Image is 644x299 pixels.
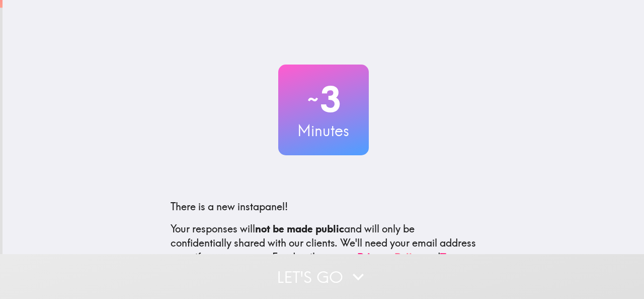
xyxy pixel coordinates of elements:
h2: 3 [278,79,369,120]
a: Privacy Policy [357,251,423,263]
h3: Minutes [278,120,369,141]
a: Terms [440,251,468,263]
span: There is a new instapanel! [171,200,288,213]
p: Your responses will and will only be confidentially shared with our clients. We'll need your emai... [171,222,476,264]
b: not be made public [255,222,344,235]
span: ~ [306,84,320,114]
